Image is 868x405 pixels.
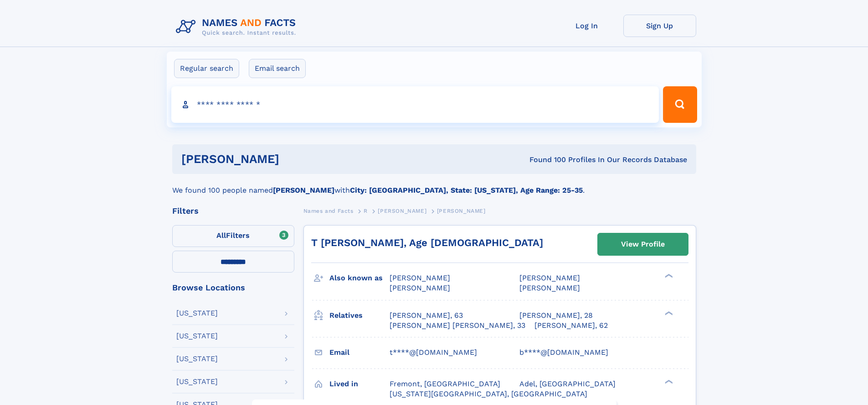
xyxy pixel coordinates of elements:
span: [PERSON_NAME] [437,208,486,214]
a: [PERSON_NAME], 62 [534,321,608,331]
img: Logo Names and Facts [172,15,303,39]
span: [PERSON_NAME] [519,274,580,282]
h3: Also known as [329,270,390,286]
a: View Profile [598,233,688,255]
div: View Profile [621,234,665,255]
span: [PERSON_NAME] [390,284,450,292]
b: City: [GEOGRAPHIC_DATA], State: [US_STATE], Age Range: 25-35 [350,186,583,195]
div: [US_STATE] [176,355,218,363]
h3: Relatives [329,308,390,323]
button: Search Button [663,86,697,123]
span: [PERSON_NAME] [378,208,426,214]
span: [US_STATE][GEOGRAPHIC_DATA], [GEOGRAPHIC_DATA] [390,389,587,398]
label: Regular search [174,59,239,78]
h1: [PERSON_NAME] [181,153,405,165]
input: search input [171,86,659,123]
div: Found 100 Profiles In Our Records Database [404,155,687,165]
span: Fremont, [GEOGRAPHIC_DATA] [390,379,500,388]
span: All [216,231,226,240]
a: Log In [550,15,623,37]
span: [PERSON_NAME] [519,284,580,292]
a: T [PERSON_NAME], Age [DEMOGRAPHIC_DATA] [311,237,543,248]
h3: Email [329,345,390,360]
div: Browse Locations [172,284,294,292]
div: ❯ [663,310,673,316]
a: Sign Up [623,15,696,37]
label: Filters [172,225,294,247]
span: R [364,208,368,214]
a: [PERSON_NAME], 63 [390,310,463,321]
div: [US_STATE] [176,332,218,340]
div: [US_STATE] [176,310,218,317]
span: Adel, [GEOGRAPHIC_DATA] [519,379,616,388]
div: ❯ [663,379,673,384]
a: [PERSON_NAME], 28 [519,310,593,321]
div: Filters [172,207,294,215]
a: R [364,205,368,216]
a: [PERSON_NAME] [378,205,426,216]
div: ❯ [663,273,673,279]
div: We found 100 people named with . [172,174,696,196]
div: [US_STATE] [176,378,218,385]
h3: Lived in [329,376,390,392]
a: Names and Facts [303,205,354,216]
a: [PERSON_NAME] [PERSON_NAME], 33 [390,321,525,331]
b: [PERSON_NAME] [273,186,334,195]
label: Email search [249,59,306,78]
span: [PERSON_NAME] [390,274,450,282]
